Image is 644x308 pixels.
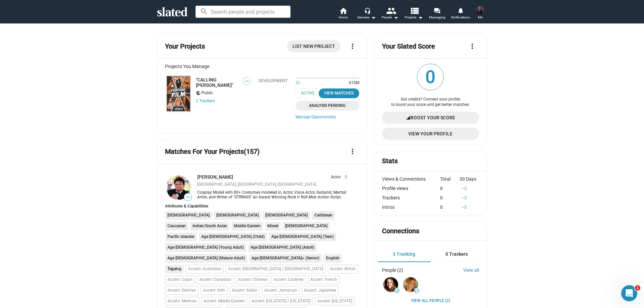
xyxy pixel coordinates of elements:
span: 3 Tracking [393,251,415,257]
a: List New Project [287,40,340,52]
mat-icon: view_list [410,6,419,15]
span: — [243,78,251,84]
button: View Matches [319,88,359,98]
mat-card-title: Your Slated Score [382,42,435,51]
li: Age [DEMOGRAPHIC_DATA] (Young Adult) [165,243,246,252]
a: "CALLING CLEMENTE" [165,74,192,113]
li: Age [DEMOGRAPHIC_DATA] (Mature Adult) [165,254,247,263]
div: 0 [440,195,460,200]
span: Actor [331,175,341,180]
li: [DEMOGRAPHIC_DATA] [263,211,310,220]
button: Services [355,7,378,21]
li: Accent: [US_STATE] / [US_STATE] [249,297,313,306]
li: [DEMOGRAPHIC_DATA] [165,211,212,220]
span: Active [296,88,324,98]
button: Projects [402,7,425,21]
div: 0 [460,195,479,200]
span: (157) [244,147,260,156]
input: Search people and projects [196,6,290,18]
a: Boost Your Score [382,112,479,124]
img: "CALLING CLEMENTE" [166,76,191,112]
li: English [324,254,342,263]
li: Accent: Cajun [165,275,195,284]
span: Analysis Pending [300,102,355,109]
a: "CALLING [PERSON_NAME]" [196,77,238,88]
li: Accent: British [328,265,358,273]
div: [GEOGRAPHIC_DATA], [GEOGRAPHIC_DATA], [GEOGRAPHIC_DATA] [197,182,347,187]
li: [DEMOGRAPHIC_DATA] [214,211,261,220]
mat-icon: more_vert [348,147,357,156]
span: 0 Trackers [445,251,468,257]
li: Caucasian [165,222,188,231]
li: [DEMOGRAPHIC_DATA] [283,222,330,231]
span: — [184,194,192,200]
mat-icon: arrow_drop_down [416,13,424,21]
li: Accent: Cockney [271,275,306,284]
div: 0 [440,204,460,210]
mat-icon: signal_cellular_4_bar [406,112,411,124]
div: View Matches [323,90,355,97]
mat-icon: more_vert [468,42,476,50]
mat-icon: more_vert [348,42,357,50]
mat-icon: headset_mic [364,7,370,13]
a: Joe Manio [165,174,192,201]
span: 1 [635,285,640,291]
span: 21 [414,289,419,293]
li: Accent: Canadian [197,275,234,284]
mat-icon: arrow_drop_up [460,205,465,209]
a: View Your Profile [382,128,479,140]
img: Jana Edelbaum [383,277,398,292]
div: 6 [440,186,460,191]
mat-icon: arrow_drop_down [369,13,377,21]
div: People [382,13,398,21]
div: Projects You Manage [165,64,359,69]
li: Accent: Middle Eastern [201,297,247,306]
li: Age [DEMOGRAPHIC_DATA] (Adult) [248,243,317,252]
div: Development [259,78,287,83]
a: View all People (2) [411,298,450,304]
img: James Marcus [476,6,484,14]
a: Home [331,7,355,21]
mat-card-title: Stats [382,157,398,166]
mat-icon: notifications [457,7,464,13]
mat-icon: arrow_drop_up [460,195,465,200]
li: Accent: Italian [229,286,260,295]
button: People [378,7,402,21]
li: Accent: Chinese [236,275,269,284]
div: Views & Connections [382,176,440,182]
div: Services [357,13,376,21]
a: Notifications [449,7,472,21]
span: $10M [346,80,359,86]
span: Notifications [451,13,470,21]
span: Messaging [429,13,445,21]
span: $0 [296,80,300,86]
a: 2 Trackers [196,99,215,103]
a: View all [463,267,479,273]
button: James MarcusMe [472,5,488,22]
li: Accent: [GEOGRAPHIC_DATA] / [GEOGRAPHIC_DATA] [226,265,326,273]
div: Total [440,176,460,182]
li: Accent: Australian [186,265,224,273]
a: [PERSON_NAME] [197,174,233,180]
li: Tagalog [165,265,184,273]
div: Got credits? Connect your profile to boost your score and get better matches. [382,97,479,108]
li: Mixed [265,222,281,231]
div: 6 [460,186,479,191]
mat-icon: people [386,6,396,15]
li: Indian/South Asian [190,222,229,231]
span: Public [202,90,213,96]
mat-icon: home [339,7,347,15]
div: 0 [460,204,479,210]
span: Home [339,13,348,21]
span: 22 [394,289,399,293]
mat-icon: arrow_drop_down [392,13,400,21]
img: Joe Manio [166,176,191,200]
mat-card-title: Connections [382,227,419,236]
li: Accent: Irish [201,286,227,295]
a: Messaging [425,7,449,21]
span: Me [478,13,483,21]
span: Boost Your Score [411,112,455,124]
div: 30 Days [460,176,479,182]
a: Analysis Pending [296,101,359,111]
span: 0 [417,64,443,90]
